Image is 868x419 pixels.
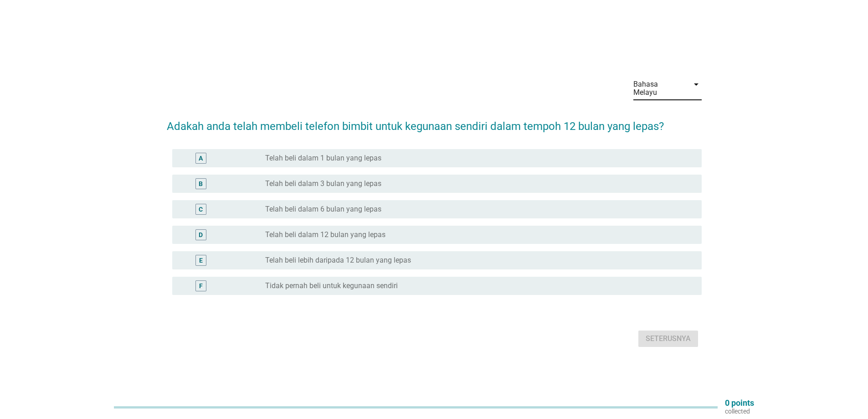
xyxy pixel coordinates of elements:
label: Telah beli dalam 12 bulan yang lepas [265,230,385,239]
label: Telah beli lebih daripada 12 bulan yang lepas [265,256,411,265]
label: Telah beli dalam 1 bulan yang lepas [265,154,381,163]
div: Bahasa Melayu [633,80,683,97]
div: E [199,255,203,265]
div: A [199,153,203,163]
div: B [199,179,203,188]
i: arrow_drop_down [691,79,702,90]
label: Telah beli dalam 3 bulan yang lepas [265,179,381,188]
div: C [199,204,203,214]
div: F [199,281,203,290]
div: D [199,230,203,239]
label: Tidak pernah beli untuk kegunaan sendiri [265,281,398,290]
p: 0 points [725,399,754,407]
label: Telah beli dalam 6 bulan yang lepas [265,205,381,214]
h2: Adakah anda telah membeli telefon bimbit untuk kegunaan sendiri dalam tempoh 12 bulan yang lepas? [167,109,702,134]
p: collected [725,407,754,415]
